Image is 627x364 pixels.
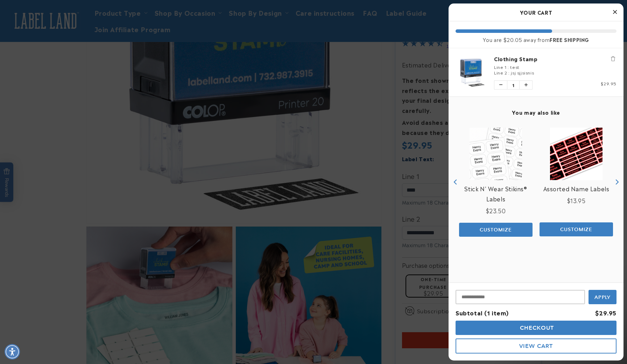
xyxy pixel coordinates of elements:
span: test [510,64,519,70]
span: $13.95 [567,196,586,205]
span: : [508,64,509,70]
button: Add the product, Assorted Name Labels to Cart [459,223,533,237]
a: View Stick N' Wear Stikins® Labels [459,184,533,204]
button: Remove Clothing Stamp [610,55,617,62]
span: $29.95 [601,80,617,86]
img: View Stick N' Wear Stikins® Labels [470,128,522,180]
button: Checkout [456,321,617,335]
img: Assorted Name Labels - Label Land [550,128,603,180]
b: FREE SHIPPING [550,36,589,43]
div: product [456,121,536,243]
div: $29.95 [595,308,617,318]
span: Apply [594,294,611,300]
button: Increase quantity of Clothing Stamp [520,81,532,89]
div: Accessibility Menu [5,344,20,359]
button: Next [611,177,622,187]
span: 1 [507,81,520,89]
span: View Cart [519,343,553,349]
img: Clothing Stamp - Label Land [456,57,487,88]
div: You are $20.05 away from [456,36,617,43]
span: Subtotal (1 item) [456,308,508,317]
button: View Cart [456,338,617,354]
span: Customize [480,227,512,233]
input: Input Discount [456,290,585,304]
button: Previous [450,177,461,187]
button: Can this be used on dark clothing? [7,20,86,33]
span: Line 1 [494,64,507,70]
a: Clothing Stamp [494,55,617,62]
button: Add the product, Seniors Stikins® Labels to Cart [540,222,613,236]
iframe: Sign Up via Text for Offers [6,308,89,329]
li: product [456,48,617,97]
span: Line 2 [494,69,507,76]
a: View Assorted Name Labels [543,184,610,194]
span: Customize [560,226,592,233]
span: : [508,69,510,76]
button: Decrease quantity of Clothing Stamp [494,81,507,89]
span: $23.50 [486,206,506,215]
button: What size is the imprint? [26,39,86,52]
button: Apply [589,290,617,304]
h4: You may also like [456,109,617,115]
div: product [536,121,617,243]
button: Close Cart [610,7,620,17]
h2: Your Cart [456,7,617,17]
span: jsj sjjsisnis [511,69,534,76]
span: Checkout [518,324,554,331]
